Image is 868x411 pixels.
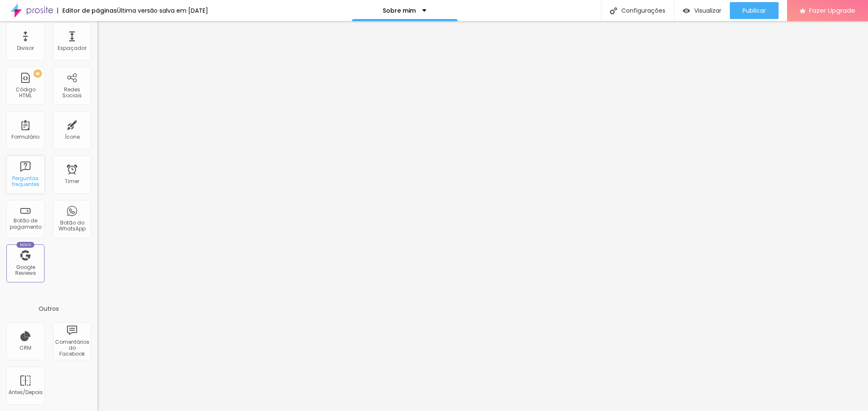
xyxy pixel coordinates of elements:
div: Ícone [65,134,80,140]
div: CRM [19,345,31,351]
img: view-1.svg [683,7,690,14]
img: Icone [610,7,617,14]
div: Divisor [17,45,34,51]
div: Formulário [11,134,39,140]
span: Publicar [743,7,766,14]
span: Visualizar [694,7,721,14]
div: Botão do WhatsApp [55,220,89,232]
div: Botão de pagamento [8,218,42,230]
div: Perguntas frequentes [8,175,42,188]
button: Visualizar [674,2,730,19]
button: Publicar [730,2,779,19]
div: Última versão salva em [DATE] [117,8,208,14]
iframe: Editor [97,21,868,411]
div: Editor de páginas [57,8,117,14]
div: Redes Sociais [55,87,89,99]
div: Antes/Depois [8,389,42,395]
div: Comentários do Facebook [55,339,89,357]
p: Sobre mim [383,8,416,14]
div: Timer [65,178,79,184]
span: Fazer Upgrade [809,7,855,14]
div: Código HTML [8,87,42,99]
div: Espaçador [58,45,86,51]
div: Google Reviews [8,264,42,277]
div: Novo [17,242,35,248]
